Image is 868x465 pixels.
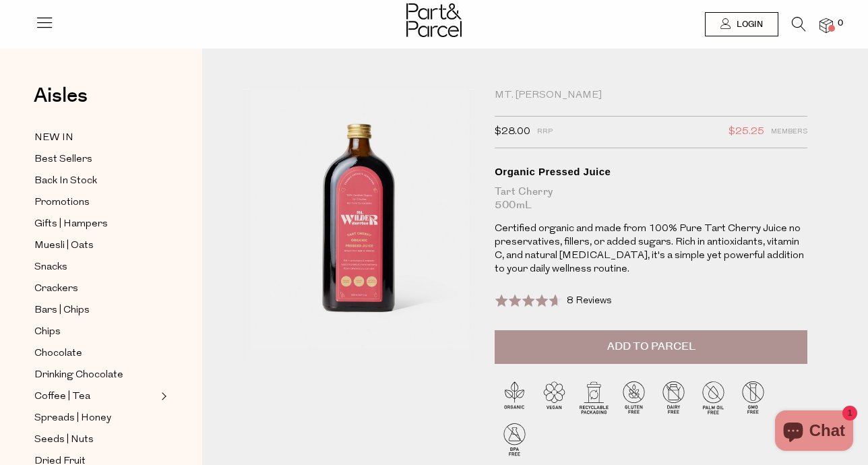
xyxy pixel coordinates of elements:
span: Seeds | Nuts [34,432,94,448]
span: Gifts | Hampers [34,216,108,232]
a: Chocolate [34,345,157,362]
a: Drinking Chocolate [34,367,157,383]
span: Back In Stock [34,173,97,189]
img: P_P-ICONS-Live_Bec_V11_Gluten_Free.svg [614,377,654,417]
a: Promotions [34,194,157,211]
a: Aisles [34,86,88,119]
span: NEW IN [34,130,73,146]
span: Best Sellers [34,152,92,168]
span: Chips [34,324,61,340]
a: Snacks [34,259,157,276]
a: Chips [34,323,157,340]
span: Members [771,123,807,141]
img: Part&Parcel [406,3,462,37]
span: Bars | Chips [34,303,90,319]
span: Spreads | Honey [34,410,111,427]
img: P_P-ICONS-Live_Bec_V11_Palm_Oil_Free.svg [693,377,733,417]
span: Drinking Chocolate [34,367,123,383]
div: Organic Pressed Juice [495,165,807,179]
img: P_P-ICONS-Live_Bec_V11_GMO_Free.svg [733,377,773,417]
span: Chocolate [34,346,82,362]
a: Login [705,12,778,36]
a: NEW IN [34,129,157,146]
div: Mt. [PERSON_NAME] [495,89,807,102]
img: P_P-ICONS-Live_Bec_V11_BPA_Free.svg [495,419,534,459]
div: Tart Cherry 500mL [495,185,807,212]
span: 0 [834,18,846,30]
a: Seeds | Nuts [34,431,157,448]
span: RRP [537,123,553,141]
a: Muesli | Oats [34,237,157,254]
span: Coffee | Tea [34,389,90,405]
a: 0 [819,18,833,32]
span: Promotions [34,195,90,211]
span: Snacks [34,259,67,276]
span: Muesli | Oats [34,238,94,254]
img: P_P-ICONS-Live_Bec_V11_Recyclable_Packaging.svg [574,377,614,417]
button: Add to Parcel [495,330,807,364]
span: $25.25 [728,123,764,141]
span: Login [733,19,763,30]
img: P_P-ICONS-Live_Bec_V11_Vegan.svg [534,377,574,417]
span: $28.00 [495,123,530,141]
a: Back In Stock [34,173,157,189]
span: Crackers [34,281,78,297]
inbox-online-store-chat: Shopify online store chat [771,410,857,454]
a: Coffee | Tea [34,388,157,405]
a: Best Sellers [34,151,157,168]
a: Gifts | Hampers [34,216,157,232]
span: Aisles [34,81,88,111]
a: Crackers [34,280,157,297]
p: Certified organic and made from 100% Pure Tart Cherry Juice no preservatives, fillers, or added s... [495,222,807,276]
img: A bottle of Mt Wilder organic pressed juice with a red label on a white background. [243,89,474,363]
span: 8 Reviews [567,296,612,306]
span: Add to Parcel [607,339,695,354]
a: Spreads | Honey [34,410,157,427]
img: P_P-ICONS-Live_Bec_V11_Organic.svg [495,377,534,417]
a: Bars | Chips [34,302,157,319]
button: Expand/Collapse Coffee | Tea [158,388,167,404]
img: P_P-ICONS-Live_Bec_V11_Dairy_Free.svg [654,377,693,417]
